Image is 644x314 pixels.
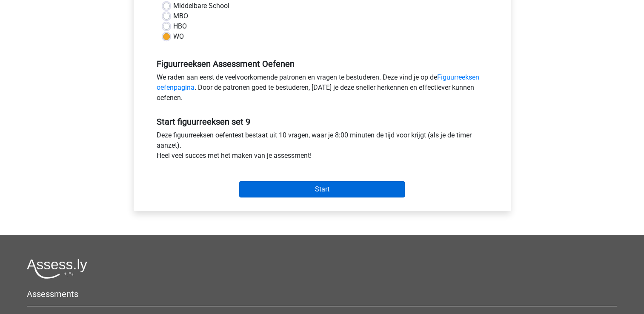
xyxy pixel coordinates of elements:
label: WO [173,31,184,42]
h5: Start figuurreeksen set 9 [157,117,488,127]
div: We raden aan eerst de veelvoorkomende patronen en vragen te bestuderen. Deze vind je op de . Door... [150,72,494,106]
input: Start [239,181,405,197]
label: MBO [173,11,188,21]
div: Deze figuurreeksen oefentest bestaat uit 10 vragen, waar je 8:00 minuten de tijd voor krijgt (als... [150,130,494,164]
img: Assessly logo [27,259,87,279]
h5: Figuurreeksen Assessment Oefenen [157,59,488,69]
label: HBO [173,21,187,31]
label: Middelbare School [173,1,229,11]
h5: Assessments [27,289,617,299]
